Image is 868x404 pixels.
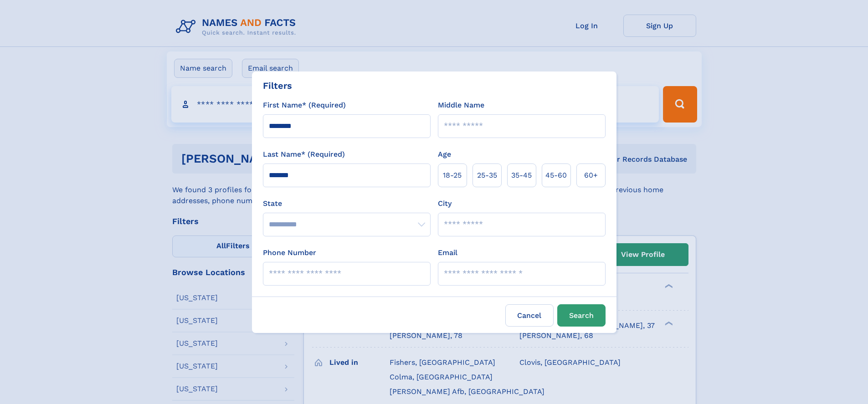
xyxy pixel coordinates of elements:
[443,170,462,181] span: 18‑25
[438,247,457,258] label: Email
[584,170,598,181] span: 60+
[263,198,431,209] label: State
[438,149,451,160] label: Age
[263,149,345,160] label: Last Name* (Required)
[511,170,532,181] span: 35‑45
[438,100,484,111] label: Middle Name
[545,170,567,181] span: 45‑60
[477,170,497,181] span: 25‑35
[263,100,346,111] label: First Name* (Required)
[557,304,606,327] button: Search
[438,198,452,209] label: City
[505,304,554,327] label: Cancel
[263,247,316,258] label: Phone Number
[263,79,292,92] div: Filters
